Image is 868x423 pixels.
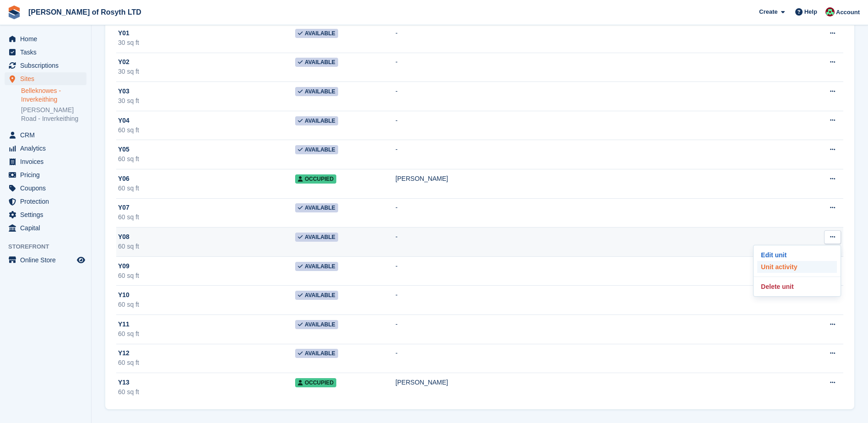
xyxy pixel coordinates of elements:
[118,232,129,242] span: Y08
[825,7,835,16] img: Anne Thomson
[295,203,338,212] span: Available
[5,222,86,234] a: menu
[395,53,798,82] td: -
[20,195,75,208] span: Protection
[20,129,75,141] span: CRM
[395,344,798,373] td: -
[20,208,75,221] span: Settings
[836,8,860,17] span: Account
[20,72,75,85] span: Sites
[20,33,75,45] span: Home
[20,142,75,155] span: Analytics
[395,256,798,286] td: -
[5,129,86,141] a: menu
[759,7,777,16] span: Create
[118,320,129,329] span: Y11
[395,140,798,169] td: -
[5,254,86,266] a: menu
[395,82,798,111] td: -
[118,145,129,154] span: Y05
[295,29,338,38] span: Available
[757,281,837,293] a: Delete unit
[395,198,798,228] td: -
[395,228,798,257] td: -
[5,168,86,181] a: menu
[118,212,295,222] div: 60 sq ft
[295,349,338,358] span: Available
[118,96,295,106] div: 30 sq ft
[21,106,86,123] a: [PERSON_NAME] Road - Inverkeithing
[118,261,129,271] span: Y09
[395,24,798,53] td: -
[118,329,295,339] div: 60 sq ft
[395,174,798,184] div: [PERSON_NAME]
[20,155,75,168] span: Invoices
[118,67,295,76] div: 30 sq ft
[118,57,129,67] span: Y02
[118,290,129,300] span: Y10
[118,203,129,212] span: Y07
[20,59,75,72] span: Subscriptions
[5,46,86,59] a: menu
[295,378,336,387] span: Occupied
[118,38,295,48] div: 30 sq ft
[118,378,129,387] span: Y13
[118,125,295,135] div: 60 sq ft
[118,271,295,281] div: 60 sq ft
[118,28,129,38] span: Y01
[20,254,75,266] span: Online Store
[20,182,75,195] span: Coupons
[8,242,91,251] span: Storefront
[20,46,75,59] span: Tasks
[118,348,129,358] span: Y12
[5,195,86,208] a: menu
[395,378,798,387] div: [PERSON_NAME]
[757,249,837,261] a: Edit unit
[5,72,86,85] a: menu
[5,155,86,168] a: menu
[295,116,338,125] span: Available
[757,261,837,273] a: Unit activity
[118,358,295,368] div: 60 sq ft
[295,174,336,184] span: Occupied
[75,255,86,266] a: Preview store
[295,87,338,96] span: Available
[118,154,295,164] div: 60 sq ft
[5,33,86,45] a: menu
[21,87,86,104] a: Belleknowes - Inverkeithing
[295,145,338,154] span: Available
[295,58,338,67] span: Available
[5,208,86,221] a: menu
[295,262,338,271] span: Available
[118,242,295,251] div: 60 sq ft
[118,387,295,397] div: 60 sq ft
[5,59,86,72] a: menu
[804,7,817,16] span: Help
[118,174,129,184] span: Y06
[395,286,798,315] td: -
[25,5,145,20] a: [PERSON_NAME] of Rosyth LTD
[395,315,798,344] td: -
[5,182,86,195] a: menu
[118,87,129,96] span: Y03
[395,111,798,140] td: -
[118,116,129,125] span: Y04
[118,300,295,309] div: 60 sq ft
[295,320,338,329] span: Available
[5,142,86,155] a: menu
[118,184,295,193] div: 60 sq ft
[295,291,338,300] span: Available
[20,222,75,234] span: Capital
[295,233,338,242] span: Available
[20,168,75,181] span: Pricing
[7,5,21,19] img: stora-icon-8386f47178a22dfd0bd8f6a31ec36ba5ce8667c1dd55bd0f319d3a0aa187defe.svg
